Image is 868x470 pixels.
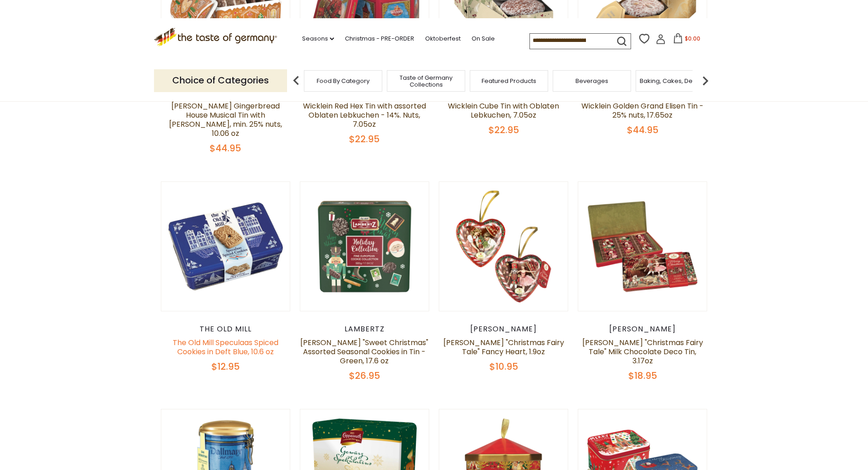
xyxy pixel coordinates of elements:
a: [PERSON_NAME] Gingerbread House Musical Tin with [PERSON_NAME], min. 25% nuts, 10.06 oz [169,101,282,139]
a: [PERSON_NAME] "Christmas Fairy Tale" Milk Chocolate Deco Tin, 3.17oz [582,337,703,366]
img: The Old Mill Speculaas Spiced Cookies in Deft Blue, 10.6 oz [161,182,290,311]
a: [PERSON_NAME] "Sweet Christmas" Assorted Seasonal Cookies in Tin - Green, 17.6 oz [300,337,428,366]
div: [PERSON_NAME] [578,325,708,334]
a: Food By Category [317,77,370,84]
a: Featured Products [482,77,536,84]
a: Taste of Germany Collections [390,74,462,88]
span: $44.95 [210,142,241,155]
img: next arrow [696,72,714,90]
img: Heidel "Christmas Fairy Tale" Fancy Heart, 1.9oz [439,182,568,311]
a: Wicklein Cube Tin with Oblaten Lebkuchen, 7.05oz [448,101,559,120]
a: Seasons [302,34,334,44]
div: The Old Mill [161,325,291,334]
a: Wicklein Golden Grand Elisen Tin - 25% nuts, 17.65oz [581,101,704,120]
a: Oktoberfest [425,34,461,44]
a: [PERSON_NAME] "Christmas Fairy Tale" Fancy Heart, 1.9oz [443,337,564,357]
a: Beverages [575,77,608,84]
a: Wicklein Red Hex Tin with assorted Oblaten Lebkuchen - 14%. Nuts, 7.05oz [303,101,426,129]
img: Lambertz "Sweet Christmas" Assorted Seasonal Cookies in Tin - Green, 17.6 oz [300,182,429,311]
a: Baking, Cakes, Desserts [640,77,710,84]
span: $10.95 [489,360,518,373]
img: Heidel "Christmas Fairy Tale" Milk Chocolate Deco Tin, 3.17oz [578,182,707,311]
div: [PERSON_NAME] [439,325,569,334]
img: previous arrow [287,72,305,90]
button: $0.00 [668,33,706,47]
div: Lambertz [300,325,430,334]
span: $22.95 [349,133,380,145]
span: $18.95 [628,369,657,382]
a: The Old Mill Speculaas Spiced Cookies in Deft Blue, 10.6 oz [173,337,278,357]
span: $44.95 [627,124,658,136]
span: $0.00 [685,35,700,42]
span: $26.95 [349,369,380,382]
a: Christmas - PRE-ORDER [345,34,414,44]
span: $12.95 [211,360,240,373]
span: $22.95 [488,124,519,136]
a: On Sale [472,34,495,44]
p: Choice of Categories [154,69,287,92]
